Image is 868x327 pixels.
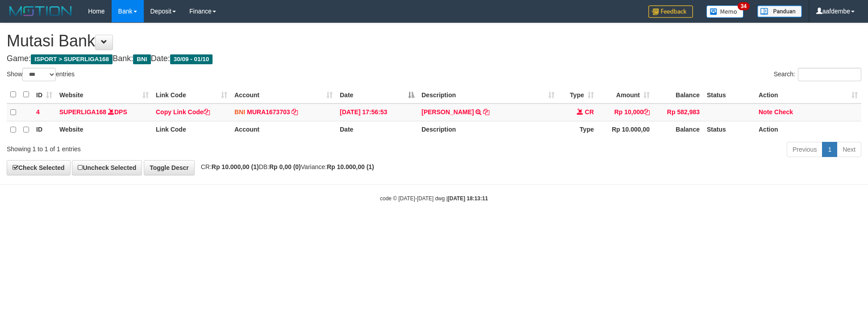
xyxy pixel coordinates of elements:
[774,68,861,81] label: Search:
[33,86,56,103] th: ID: activate to sort column ascending
[653,121,703,138] th: Balance
[33,121,56,138] th: ID
[837,142,861,157] a: Next
[653,103,703,121] td: Rp 582,983
[327,163,374,170] strong: Rp 10.000,00 (1)
[31,54,113,64] span: ISPORT > SUPERLIGA168
[336,86,418,103] th: Date: activate to sort column descending
[380,195,488,202] small: code © [DATE]-[DATE] dwg |
[7,54,861,63] h4: Game: Bank: Date:
[585,108,594,116] span: CR
[597,121,653,138] th: Rp 10.000,00
[22,68,56,81] select: Showentries
[755,121,861,138] th: Action
[597,86,653,103] th: Amount: activate to sort column ascending
[703,86,755,103] th: Status
[558,86,597,103] th: Type: activate to sort column ascending
[72,160,142,175] a: Uncheck Selected
[231,86,336,103] th: Account: activate to sort column ascending
[418,86,558,103] th: Description: activate to sort column ascending
[336,103,418,121] td: [DATE] 17:56:53
[152,86,231,103] th: Link Code: activate to sort column ascending
[7,4,75,18] img: MOTION_logo.png
[798,68,861,81] input: Search:
[643,108,650,116] a: Copy Rp 10,000 to clipboard
[234,108,245,116] span: BNI
[231,121,336,138] th: Account
[7,160,71,175] a: Check Selected
[703,121,755,138] th: Status
[774,108,793,116] a: Check
[196,163,374,170] span: CR: DB: Variance:
[7,32,861,50] h1: Mutasi Bank
[36,108,40,116] span: 4
[292,108,298,116] a: Copy MURA1673703 to clipboard
[757,5,802,17] img: panduan.png
[648,5,693,18] img: Feedback.jpg
[755,86,861,103] th: Action: activate to sort column ascending
[56,86,152,103] th: Website: activate to sort column ascending
[336,121,418,138] th: Date
[247,108,290,116] a: MURA1673703
[483,108,489,116] a: Copy ALIF RACHMAN NUR ICHSAN to clipboard
[133,54,150,64] span: BNI
[212,163,259,170] strong: Rp 10.000,00 (1)
[759,108,772,116] a: Note
[597,103,653,121] td: Rp 10,000
[7,68,75,81] label: Show entries
[144,160,195,175] a: Toggle Descr
[269,163,301,170] strong: Rp 0,00 (0)
[421,108,474,116] a: [PERSON_NAME]
[738,2,750,10] span: 34
[558,121,597,138] th: Type
[156,108,210,116] a: Copy Link Code
[653,86,703,103] th: Balance
[56,103,152,121] td: DPS
[152,121,231,138] th: Link Code
[56,121,152,138] th: Website
[59,108,106,116] a: SUPERLIGA168
[418,121,558,138] th: Description
[787,142,822,157] a: Previous
[170,54,213,64] span: 30/09 - 01/10
[448,195,488,202] strong: [DATE] 18:13:11
[7,141,355,153] div: Showing 1 to 1 of 1 entries
[822,142,837,157] a: 1
[706,5,744,18] img: Button%20Memo.svg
